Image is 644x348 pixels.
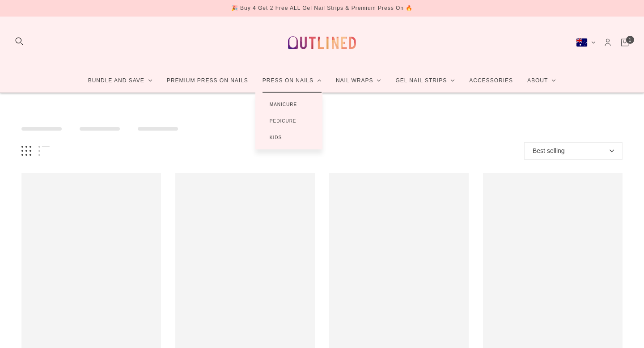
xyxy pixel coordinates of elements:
[524,142,623,160] button: Best selling
[255,96,311,113] a: Manicure
[576,38,596,47] button: Australia
[462,69,520,93] a: Accessories
[329,69,389,93] a: Nail Wraps
[283,24,361,62] a: Outlined
[21,146,31,156] button: Grid view
[520,69,563,93] a: About
[255,129,296,146] a: Kids
[388,69,462,93] a: Gel Nail Strips
[81,69,160,93] a: Bundle and Save
[255,69,329,93] a: Press On Nails
[603,38,613,47] a: Account
[231,4,413,13] div: 🎉 Buy 4 Get 2 Free ALL Gel Nail Strips & Premium Press On 🔥
[160,69,255,93] a: Premium Press On Nails
[14,36,24,46] button: Search
[620,38,630,47] a: Cart
[38,146,50,156] button: List view
[255,113,311,129] a: Pedicure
